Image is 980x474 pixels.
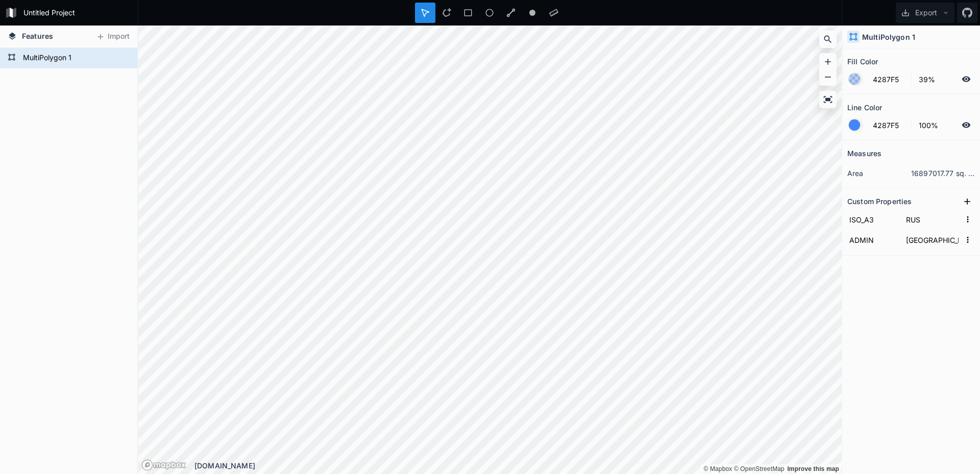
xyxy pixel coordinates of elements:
[847,54,878,69] h2: Fill Color
[141,459,186,471] a: Mapbox logo
[847,168,911,179] dt: area
[22,31,53,41] span: Features
[847,212,899,227] input: Name
[847,145,881,161] h2: Measures
[91,29,135,45] button: Import
[847,232,899,247] input: Name
[904,212,961,227] input: Empty
[734,465,785,472] a: OpenStreetMap
[896,3,954,23] button: Export
[904,232,961,247] input: Empty
[194,460,842,471] div: [DOMAIN_NAME]
[787,465,839,472] a: Map feedback
[862,32,915,42] h4: MultiPolygon 1
[847,193,912,209] h2: Custom Properties
[703,465,732,472] a: Mapbox
[911,168,975,179] dd: 16897017.77 sq. km
[847,99,882,115] h2: Line Color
